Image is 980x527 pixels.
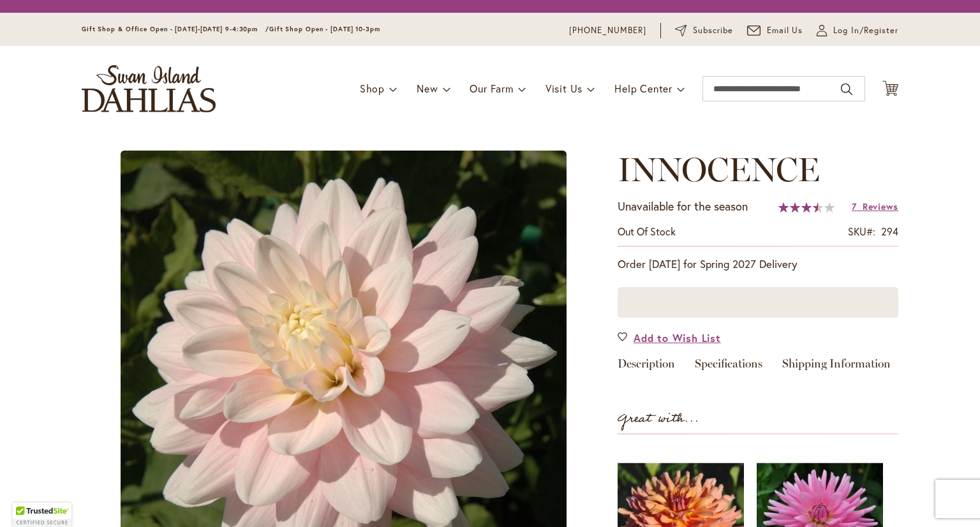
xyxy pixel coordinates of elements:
a: store logo [82,65,216,112]
div: Availability [618,225,676,239]
strong: Great with... [618,408,699,429]
span: Gift Shop Open - [DATE] 10-3pm [269,25,380,33]
span: Add to Wish List [634,330,721,345]
div: 294 [881,225,898,239]
a: Subscribe [675,24,733,37]
span: Out of stock [618,225,676,238]
a: [PHONE_NUMBER] [569,24,646,37]
a: Add to Wish List [618,330,721,345]
span: Visit Us [546,82,583,95]
span: INNOCENCE [618,149,820,189]
span: 7 [852,200,857,212]
a: 7 Reviews [852,200,898,212]
div: TrustedSite Certified [13,503,71,527]
a: Shipping Information [782,358,891,376]
a: Specifications [695,358,762,376]
span: Shop [360,82,385,95]
span: Gift Shop & Office Open - [DATE]-[DATE] 9-4:30pm / [82,25,269,33]
span: Our Farm [470,82,513,95]
div: 70% [778,202,835,212]
p: Unavailable for the season [618,198,748,215]
div: Detailed Product Info [618,358,898,376]
span: Email Us [767,24,803,37]
a: Log In/Register [817,24,898,37]
span: Subscribe [693,24,733,37]
p: Order [DATE] for Spring 2027 Delivery [618,256,898,272]
button: Search [841,79,852,100]
strong: SKU [848,225,875,238]
a: Email Us [747,24,803,37]
span: Help Center [614,82,672,95]
span: New [417,82,438,95]
a: Description [618,358,675,376]
span: Reviews [863,200,898,212]
span: Log In/Register [833,24,898,37]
